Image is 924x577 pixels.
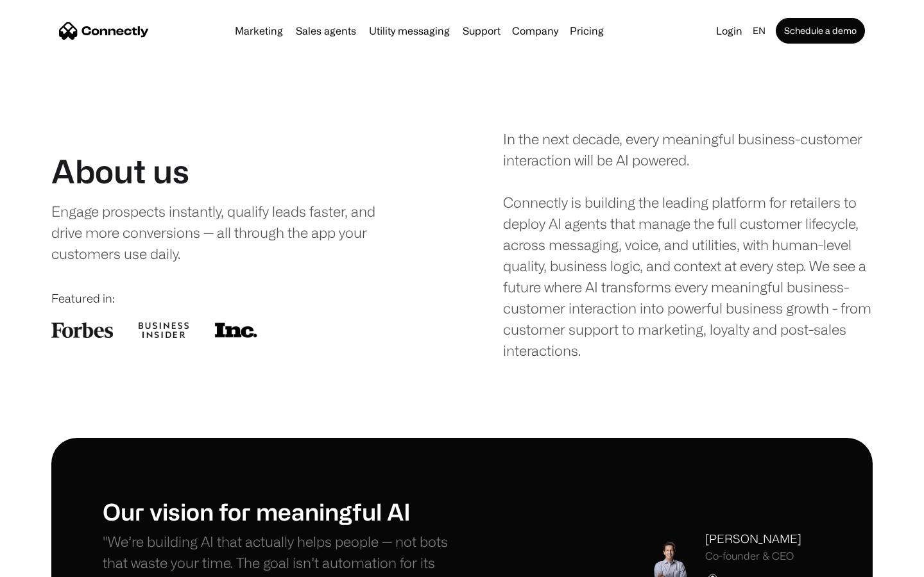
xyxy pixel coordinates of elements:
a: Pricing [565,26,609,36]
div: en [753,22,766,40]
a: Marketing [230,26,288,36]
h1: Our vision for meaningful AI [103,498,462,525]
a: Schedule a demo [776,18,865,44]
a: Sales agents [291,26,361,36]
div: In the next decade, every meaningful business-customer interaction will be AI powered. Connectly ... [503,128,873,361]
div: Co-founder & CEO [705,550,801,562]
aside: Language selected: English [13,553,77,573]
ul: Language list [26,555,77,573]
div: [PERSON_NAME] [705,530,801,548]
a: Utility messaging [364,26,455,36]
div: Engage prospects instantly, qualify leads faster, and drive more conversions — all through the ap... [51,201,402,264]
a: Login [711,22,748,40]
h1: About us [51,152,189,190]
div: Featured in: [51,290,421,307]
div: Company [512,22,558,40]
a: Support [458,26,506,36]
